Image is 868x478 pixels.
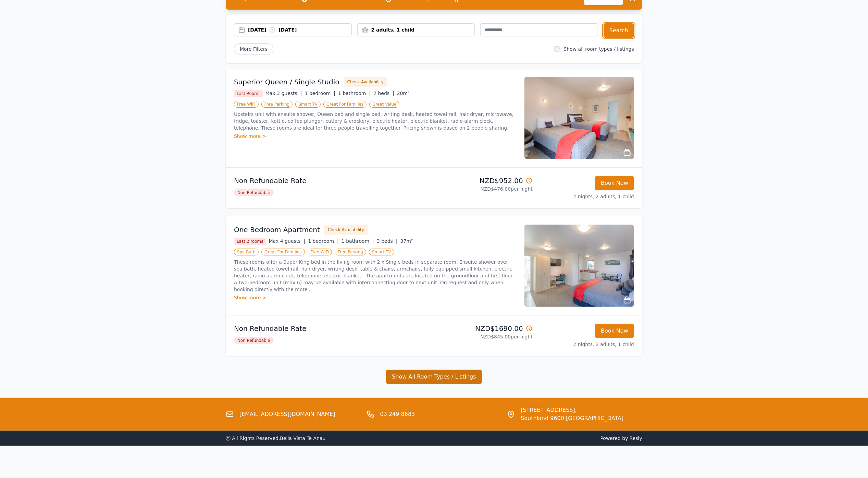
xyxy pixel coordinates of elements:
span: 20m² [397,91,410,96]
p: Non Refundable Rate [234,324,431,333]
a: 03 249 8683 [380,410,415,418]
span: Last 2 rooms [234,238,266,245]
span: Non Refundable [234,189,274,196]
span: Free WiFi [234,101,259,108]
p: NZD$476.00 per night [437,186,533,192]
div: Show more > [234,133,516,140]
button: Book Now [595,324,634,338]
span: [STREET_ADDRESS], [521,406,623,414]
span: Southland 9600 [GEOGRAPHIC_DATA] [521,414,623,422]
span: Free Parking [335,249,366,255]
label: Show all room types / listings [564,46,634,52]
span: 1 bathroom | [338,91,371,96]
div: 2 adults, 1 child [358,26,475,33]
span: Max 4 guests | [269,238,306,244]
a: Resly [630,435,642,441]
span: 3 beds | [377,238,398,244]
span: Free WiFi [308,249,332,255]
p: NZD$952.00 [437,176,533,186]
h3: One Bedroom Apartment [234,225,320,235]
span: Last Room! [234,90,263,97]
span: Spa Bath [234,249,259,255]
h3: Superior Queen / Single Studio [234,77,339,87]
span: ⓒ All Rights Reserved. Bella Vista Te Anau [226,435,326,441]
button: Check Availability [324,225,368,235]
span: Free Parking [261,101,293,108]
div: Show more > [234,294,516,301]
p: NZD$845.00 per night [437,333,533,340]
span: 1 bedroom | [305,91,336,96]
p: Non Refundable Rate [234,176,431,186]
p: 2 nights, 2 adults, 1 child [538,193,634,200]
button: Search [604,23,634,38]
span: 1 bedroom | [308,238,339,244]
a: [EMAIL_ADDRESS][DOMAIN_NAME] [239,410,335,418]
span: Powered by [437,435,642,442]
button: Book Now [595,176,634,190]
span: Smart TV [369,249,394,255]
span: Great Value [369,101,399,108]
p: Upstairs unit with ensuite shower, Queen bed and single bed, writing desk, heated towel rail, hai... [234,111,516,131]
button: Check Availability [344,77,387,87]
button: Show All Room Types / Listings [386,370,482,384]
span: Smart TV [295,101,321,108]
span: 2 beds | [373,91,394,96]
div: [DATE] [DATE] [248,26,351,33]
p: 2 nights, 2 adults, 1 child [538,341,634,348]
span: Non Refundable [234,337,274,344]
span: More Filters [234,43,273,55]
span: Max 3 guests | [265,91,302,96]
span: 37m² [400,238,413,244]
p: NZD$1690.00 [437,324,533,333]
p: These rooms offer a Super King bed in the living room with 2 x Single beds in separate room. Ensu... [234,259,516,293]
span: Great For Families [323,101,367,108]
span: Great For Families [261,249,305,255]
span: 1 bathroom | [342,238,374,244]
